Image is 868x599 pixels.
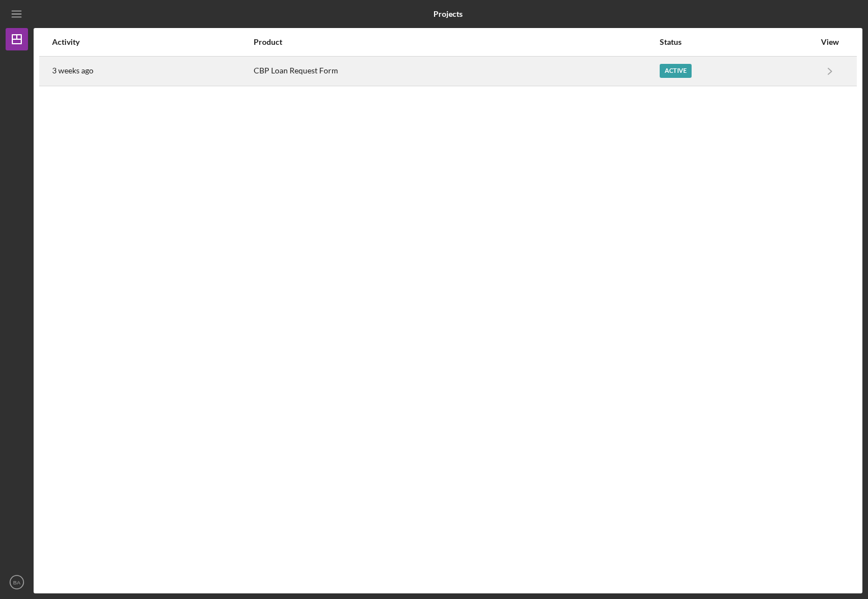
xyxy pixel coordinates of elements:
[254,57,659,85] div: CBP Loan Request Form
[433,10,463,18] b: Projects
[13,579,21,586] text: BA
[254,38,659,47] div: Product
[52,38,253,47] div: Activity
[52,66,94,75] time: 2025-08-08 22:03
[660,64,692,78] div: Active
[6,571,28,593] button: BA
[816,38,844,47] div: View
[660,38,815,47] div: Status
